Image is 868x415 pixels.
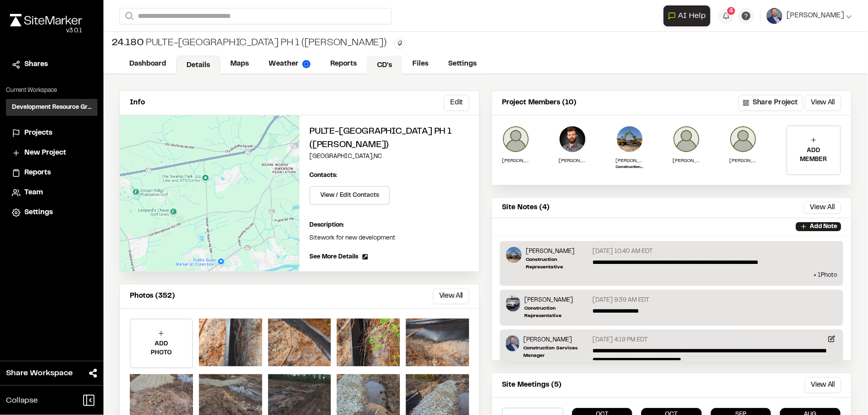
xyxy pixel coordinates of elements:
button: Edit Tags [394,38,405,49]
p: [DATE] 10:40 AM EDT [593,247,653,256]
a: Files [402,55,438,74]
span: Share Workspace [6,367,73,379]
a: Reports [320,55,367,74]
a: Shares [12,59,92,70]
h2: Pulte-[GEOGRAPHIC_DATA] Ph 1 ([PERSON_NAME]) [309,125,469,152]
p: Sitework for new development [309,234,469,243]
button: Share Project [739,95,803,111]
p: Description: [309,221,469,230]
img: precipai.png [302,60,310,68]
img: Jake Rosiek [506,335,519,351]
a: Settings [438,55,486,74]
p: [DATE] 9:39 AM EDT [593,296,650,305]
img: James Parker [729,125,757,153]
span: 24.180 [111,36,144,51]
div: Oh geez...please don't... [10,26,82,35]
p: Contacts: [309,171,337,180]
button: [PERSON_NAME] [767,8,852,24]
span: See More Details [309,252,358,261]
p: Construction Representative [526,256,589,271]
a: Reports [12,167,92,178]
button: View All [805,95,841,111]
p: [PERSON_NAME] [559,157,586,165]
p: ADD PHOTO [131,339,192,357]
button: Open AI Assistant [664,5,710,26]
span: New Project [24,148,66,159]
p: [GEOGRAPHIC_DATA] , NC [309,152,469,161]
a: CD's [367,56,402,75]
h3: Development Resource Group [12,103,92,112]
p: [PERSON_NAME] [616,157,644,165]
p: [PERSON_NAME] [523,335,588,344]
p: Construction Representative [524,305,588,320]
p: Construction Representative [616,165,644,170]
button: Search [119,8,137,24]
p: [PERSON_NAME] [524,296,588,305]
img: Jason Hager [502,125,530,153]
p: Site Notes (4) [502,202,550,213]
p: Current Workspace [6,86,97,95]
button: View All [805,377,841,393]
img: Ross Edwards [616,125,644,153]
span: Collapse [6,395,38,407]
button: View / Edit Contacts [309,186,390,205]
img: Allen Oxendine [673,125,700,153]
p: [DATE] 4:19 PM EDT [593,335,648,344]
p: Project Members (10) [502,97,577,108]
a: Dashboard [119,55,176,74]
img: User [767,8,782,24]
button: View All [803,202,841,214]
span: Team [24,187,43,198]
p: Info [130,97,145,108]
p: ADD MEMBER [787,146,840,164]
button: View All [433,288,469,304]
p: Add Note [810,222,837,231]
img: Ross Edwards [506,247,522,263]
a: Settings [12,207,92,218]
p: [PERSON_NAME] [502,157,530,165]
a: Details [176,56,220,75]
span: [PERSON_NAME] [786,10,844,21]
span: Reports [24,167,51,178]
a: New Project [12,148,92,159]
div: Open AI Assistant [664,5,714,26]
span: Projects [24,128,52,139]
a: Team [12,187,92,198]
img: William Bartholomew [559,125,586,153]
button: Edit [444,95,469,111]
p: Construction Services Manager [523,344,588,359]
p: [PERSON_NAME] [729,157,757,165]
span: 4 [729,6,733,15]
a: Weather [259,55,320,74]
span: Shares [24,59,48,70]
p: Site Meetings (5) [502,380,562,391]
span: Settings [24,207,53,218]
p: [PERSON_NAME] [526,247,589,256]
img: Timothy Clark [506,296,520,312]
p: + 1 Photo [506,271,837,280]
a: Projects [12,128,92,139]
span: AI Help [678,10,706,22]
p: Photos (352) [130,291,175,302]
a: Maps [220,55,259,74]
div: Pulte-[GEOGRAPHIC_DATA] Ph 1 ([PERSON_NAME]) [111,36,386,51]
img: rebrand.png [10,14,82,26]
p: [PERSON_NAME] [673,157,700,165]
button: 4 [718,8,734,24]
